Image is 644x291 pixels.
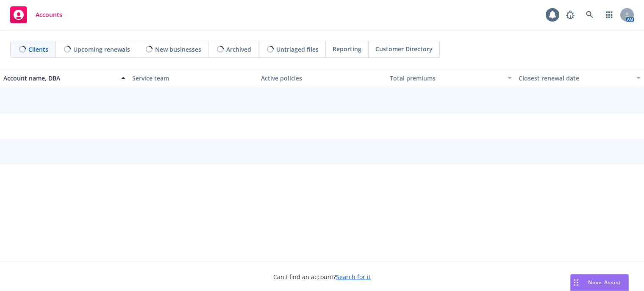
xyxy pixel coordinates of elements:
[258,68,386,88] button: Active policies
[273,272,371,281] span: Can't find an account?
[7,3,66,27] a: Accounts
[129,68,258,88] button: Service team
[515,68,644,88] button: Closest renewal date
[155,45,201,54] span: New businesses
[73,45,130,54] span: Upcoming renewals
[333,44,361,53] span: Reporting
[276,45,319,54] span: Untriaged files
[386,68,515,88] button: Total premiums
[601,6,618,23] a: Switch app
[226,45,251,54] span: Archived
[336,273,371,281] a: Search for it
[28,45,48,54] span: Clients
[581,6,598,23] a: Search
[3,74,116,83] div: Account name, DBA
[571,274,581,291] div: Drag to move
[261,74,383,83] div: Active policies
[562,6,579,23] a: Report a Bug
[375,44,433,53] span: Customer Directory
[519,74,631,83] div: Closest renewal date
[390,74,502,83] div: Total premiums
[36,11,62,18] span: Accounts
[588,279,622,286] span: Nova Assist
[132,74,254,83] div: Service team
[570,274,629,291] button: Nova Assist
